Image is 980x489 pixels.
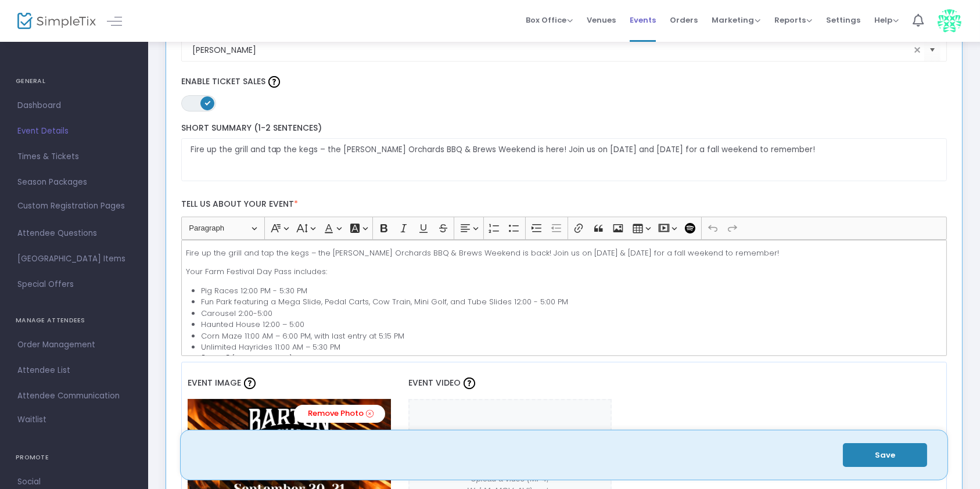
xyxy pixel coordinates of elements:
[17,226,131,241] span: Attendee Questions
[17,251,131,267] span: [GEOGRAPHIC_DATA] Items
[294,405,385,423] a: Remove Photo
[181,122,322,134] span: Short Summary (1-2 Sentences)
[201,296,942,308] li: Fun Park featuring a Mega Slide, Pedal Carts, Cow Train, Mini Golf, and Tube Slides 12:00 - 5:00 PM
[826,5,860,35] span: Settings
[16,446,132,469] h4: PROMOTE
[17,389,131,404] span: Attendee Communication
[175,193,953,217] label: Tell us about your event
[587,5,616,35] span: Venues
[201,319,942,330] li: Haunted House 12:00 – 5:00
[630,5,656,35] span: Events
[201,341,942,353] li: Unlimited Hayrides 11:00 AM – 5:30 PM
[268,76,280,88] img: question-mark
[17,98,131,113] span: Dashboard
[408,377,461,389] span: Event Video
[201,353,232,364] strong: [DATE]:
[181,73,947,91] label: Enable Ticket Sales
[17,149,131,164] span: Times & Tickets
[843,443,927,467] button: Save
[201,353,942,365] li: [PERSON_NAME] Magic Shows 1:00 PM, 2:00 PM, 3:00 PM
[204,100,210,106] span: ON
[188,377,241,389] span: Event Image
[184,220,262,238] button: Paragraph
[874,15,899,26] span: Help
[244,377,256,389] img: question-mark
[17,337,131,353] span: Order Management
[186,266,942,278] p: Your Farm Festival Day Pass includes:
[774,15,812,26] span: Reports
[526,15,573,26] span: Box Office
[181,240,947,356] div: Rich Text Editor, main
[189,221,249,235] span: Paragraph
[17,414,46,426] span: Waitlist
[16,70,132,93] h4: GENERAL
[712,15,760,26] span: Marketing
[181,217,947,240] div: Editor toolbar
[201,330,942,342] li: Corn Maze 11:00 AM – 6:00 PM, with last entry at 5:15 PM
[17,277,131,292] span: Special Offers
[17,200,125,212] span: Custom Registration Pages
[910,43,924,57] span: clear
[201,285,942,297] li: Pig Races 12:00 PM - 5:30 PM
[17,175,131,190] span: Season Packages
[201,308,942,319] li: Carousel 2:00-5:00
[670,5,698,35] span: Orders
[16,309,132,332] h4: MANAGE ATTENDEES
[186,247,942,259] p: Fire up the grill and tap the kegs – the [PERSON_NAME] Orchards BBQ & Brews Weekend is back! Join...
[192,44,911,56] input: Select Venue
[17,124,131,139] span: Event Details
[924,38,940,62] button: Select
[17,363,131,378] span: Attendee List
[464,377,475,389] img: question-mark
